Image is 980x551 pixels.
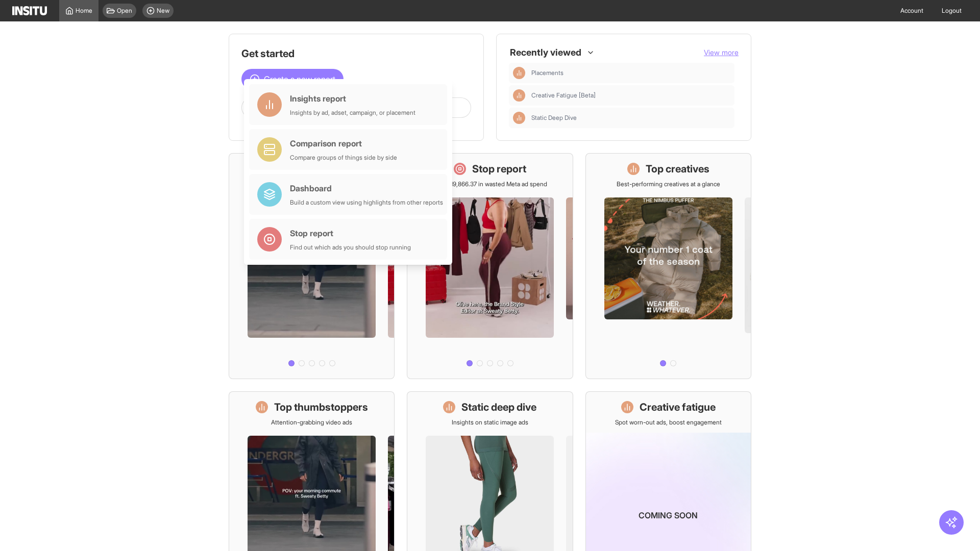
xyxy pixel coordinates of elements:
div: Stop report [290,227,411,239]
span: Static Deep Dive [531,114,730,122]
div: Dashboard [290,182,443,194]
span: Open [117,7,132,15]
span: Placements [531,69,563,77]
h1: Get started [241,46,471,61]
span: Create a new report [264,73,335,85]
span: New [157,7,169,15]
a: Top creativesBest-performing creatives at a glance [585,153,751,379]
div: Insights by ad, adset, campaign, or placement [290,109,415,117]
span: Placements [531,69,730,77]
p: Attention-grabbing video ads [271,418,352,427]
span: Creative Fatigue [Beta] [531,91,730,99]
div: Insights report [290,92,415,105]
h1: Top thumbstoppers [274,400,368,414]
h1: Static deep dive [461,400,536,414]
h1: Top creatives [646,162,709,176]
button: Create a new report [241,69,344,89]
span: Home [76,7,92,15]
p: Insights on static image ads [452,418,528,427]
p: Best-performing creatives at a glance [617,180,720,188]
span: Static Deep Dive [531,114,577,122]
div: Compare groups of things side by side [290,154,397,162]
p: Save £19,866.37 in wasted Meta ad spend [432,180,547,188]
button: View more [704,47,739,58]
a: Stop reportSave £19,866.37 in wasted Meta ad spend [407,153,573,379]
div: Build a custom view using highlights from other reports [290,198,443,207]
div: Insights [513,112,525,124]
div: Find out which ads you should stop running [290,243,411,252]
div: Insights [513,89,525,102]
img: Logo [12,6,47,15]
div: Comparison report [290,137,397,149]
div: Insights [513,67,525,79]
span: View more [704,48,739,57]
a: What's live nowSee all active ads instantly [229,153,395,379]
h1: Stop report [472,162,526,176]
span: Creative Fatigue [Beta] [531,91,596,99]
